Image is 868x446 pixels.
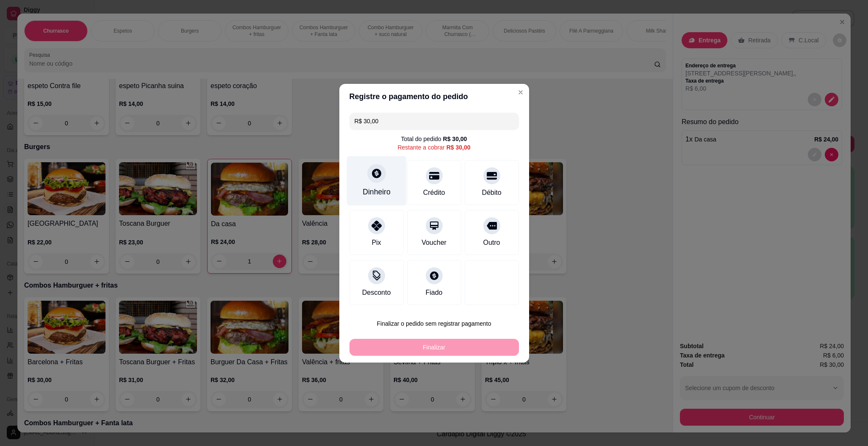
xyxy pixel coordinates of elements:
div: Total do pedido [401,135,467,143]
div: Restante a cobrar [397,143,470,152]
div: Crédito [423,188,445,198]
div: R$ 30,00 [443,135,467,143]
div: Fiado [425,288,442,298]
button: Close [514,86,527,99]
div: Pix [372,238,381,248]
div: Voucher [422,238,446,248]
div: R$ 30,00 [446,143,471,152]
button: Finalizar o pedido sem registrar pagamento [349,315,519,332]
header: Registre o pagamento do pedido [339,84,529,109]
div: Débito [482,188,501,198]
input: Ex.: hambúrguer de cordeiro [355,113,514,130]
div: Outro [483,238,500,248]
div: Dinheiro [363,186,391,197]
div: Desconto [362,288,391,298]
